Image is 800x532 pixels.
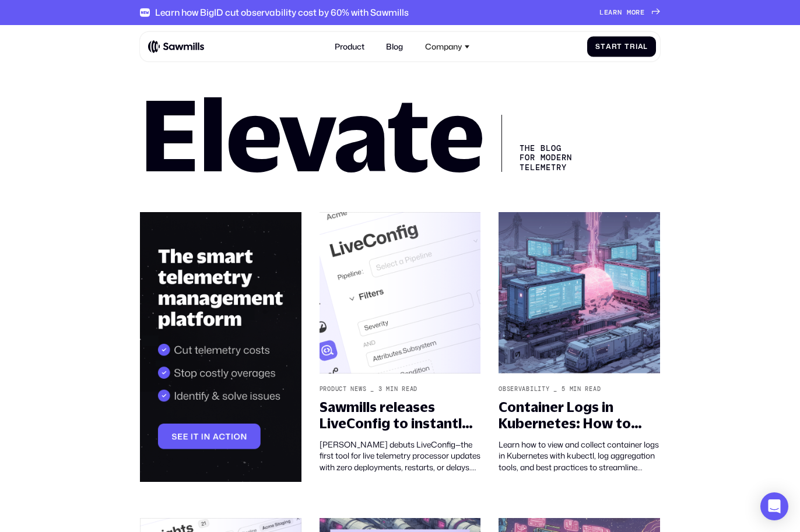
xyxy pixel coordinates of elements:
[636,8,640,16] span: r
[320,399,481,432] div: Sawmills releases LiveConfig to instantly configure your telemetry pipeline without deployment
[499,399,660,432] div: Container Logs in Kubernetes: How to View and Collect Them
[562,386,566,393] div: 5
[587,36,656,57] a: StartTrial
[612,43,617,51] span: r
[320,386,367,393] div: Product News
[419,36,476,57] div: Company
[760,492,788,520] div: Open Intercom Messenger
[553,386,557,393] div: _
[380,36,409,57] a: Blog
[570,386,601,393] div: min read
[425,42,462,51] div: Company
[499,386,549,393] div: Observability
[636,43,638,51] span: i
[617,43,622,51] span: t
[378,386,383,393] div: 3
[595,43,601,51] span: S
[140,95,483,172] h1: Elevate
[499,439,660,473] div: Learn how to view and collect container logs in Kubernetes with kubectl, log aggregation tools, a...
[599,8,604,16] span: L
[624,43,630,51] span: T
[328,36,370,57] a: Product
[643,43,648,51] span: l
[501,115,581,172] div: The Blog for Modern telemetry
[492,205,667,489] a: Observability_5min readContainer Logs in Kubernetes: How to View and Collect ThemLearn how to vie...
[640,8,645,16] span: e
[370,386,374,393] div: _
[386,386,417,393] div: min read
[320,439,481,473] div: [PERSON_NAME] debuts LiveConfig—the first tool for live telemetry processor updates with zero dep...
[599,8,660,16] a: Learnmore
[613,8,617,16] span: r
[601,43,606,51] span: t
[604,8,609,16] span: e
[631,8,636,16] span: o
[627,8,631,16] span: m
[638,43,644,51] span: a
[155,7,409,18] div: Learn how BigID cut observability cost by 60% with Sawmills
[313,205,488,489] a: Product News_3min readSawmills releases LiveConfig to instantly configure your telemetry pipeline...
[608,8,613,16] span: a
[606,43,612,51] span: a
[617,8,622,16] span: n
[630,43,636,51] span: r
